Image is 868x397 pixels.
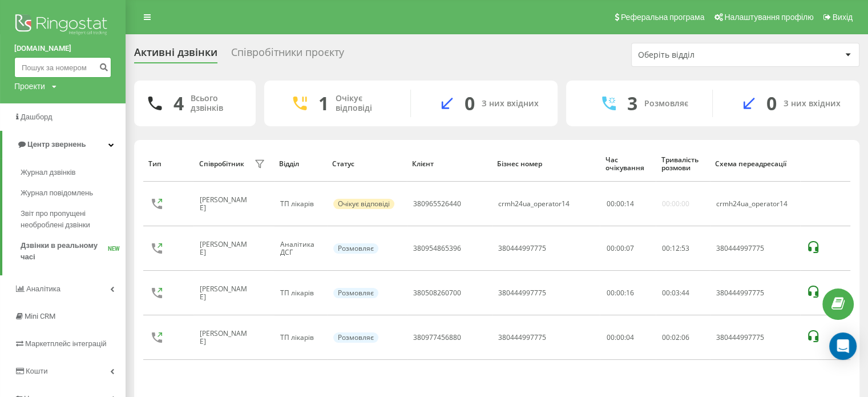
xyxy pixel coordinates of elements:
span: 14 [625,199,633,208]
span: Налаштування профілю [724,13,813,22]
div: Співробітник [199,160,244,168]
div: ТП лікарів [280,334,321,342]
div: Всього дзвінків [191,94,242,113]
div: 380508260700 [413,289,461,297]
span: 00 [662,243,670,253]
span: Звіт про пропущені необроблені дзвінки [21,208,120,231]
div: [PERSON_NAME] [200,285,251,302]
span: Центр звернень [27,140,86,149]
div: 380965526440 [413,200,461,208]
div: [PERSON_NAME] [200,196,251,212]
span: 00 [662,332,670,342]
div: 00:00:16 [606,289,649,297]
div: 380954865396 [413,244,461,252]
span: 53 [681,243,689,253]
a: [DOMAIN_NAME] [14,43,111,54]
div: 380444997775 [716,244,794,252]
span: Реферальна програма [621,13,705,22]
div: 00:00:07 [606,244,649,252]
div: crmh24ua_operator14 [498,200,570,208]
span: 02 [672,332,680,342]
span: Дзвінки в реальному часі [21,240,108,263]
div: Співробітники проєкту [231,46,344,64]
div: Open Intercom Messenger [829,332,857,360]
span: 44 [681,288,689,298]
div: Бізнес номер [497,160,595,168]
div: Статус [332,160,401,168]
div: [PERSON_NAME] [200,330,251,346]
div: : : [662,334,689,342]
div: 380977456880 [413,334,461,342]
div: 380444997775 [716,289,794,297]
div: Активні дзвінки [134,46,217,64]
a: Центр звернень [2,131,126,158]
div: 380444997775 [498,289,546,297]
span: 00 [662,288,670,298]
div: 3 [627,93,637,114]
a: Звіт про пропущені необроблені дзвінки [21,203,126,235]
div: Оберіть відділ [638,50,774,60]
div: 00:00:00 [662,200,689,208]
div: Клієнт [412,160,486,168]
span: 00 [616,199,624,208]
span: 00 [606,199,614,208]
div: 0 [766,93,777,114]
div: : : [662,289,689,297]
div: : : [606,200,633,208]
div: 380444997775 [498,334,546,342]
div: Розмовляє [333,243,378,254]
div: Час очікування [605,156,651,173]
div: Аналітика ДСГ [280,240,321,257]
span: 06 [681,332,689,342]
div: 1 [318,93,329,114]
span: Дашборд [21,113,53,121]
div: 4 [173,93,184,114]
img: Ringostat logo [14,11,111,40]
span: Журнал повідомлень [21,187,93,199]
div: 0 [465,93,475,114]
div: Відділ [279,160,321,168]
div: Розмовляє [333,332,378,343]
div: 380444997775 [716,334,794,342]
span: Аналiтика [26,284,60,293]
span: Кошти [26,367,47,375]
div: Розмовляє [644,99,688,109]
div: З них вхідних [784,99,841,109]
div: 00:00:04 [606,334,649,342]
div: Розмовляє [333,288,378,298]
input: Пошук за номером [14,57,111,78]
div: Проекти [14,81,45,92]
div: Очікує відповіді [336,94,393,113]
a: Дзвінки в реальному часіNEW [21,235,126,267]
div: : : [662,244,689,252]
span: Маркетплейс інтеграцій [25,339,107,348]
div: crmh24ua_operator14 [716,200,794,208]
span: 12 [672,243,680,253]
div: ТП лікарів [280,289,321,297]
span: Журнал дзвінків [21,167,75,178]
div: З них вхідних [482,99,539,109]
span: 03 [672,288,680,298]
div: Тип [148,160,188,168]
div: Очікує відповіді [333,199,394,209]
div: Тривалість розмови [661,156,705,173]
span: Mini CRM [25,312,55,320]
div: ТП лікарів [280,200,321,208]
a: Журнал повідомлень [21,183,126,203]
div: 380444997775 [498,244,546,252]
div: [PERSON_NAME] [200,240,251,257]
span: Вихід [833,13,853,22]
div: Схема переадресації [715,160,794,168]
a: Журнал дзвінків [21,162,126,183]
